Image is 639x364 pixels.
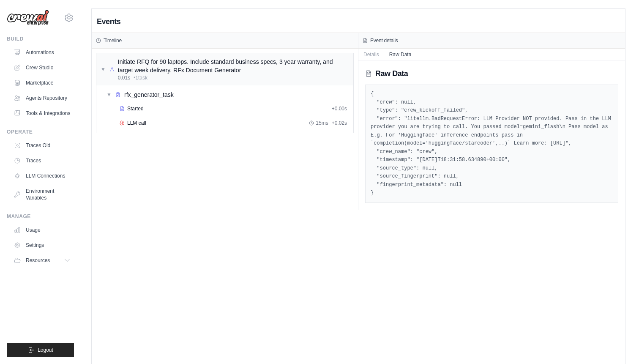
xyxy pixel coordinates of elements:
div: Manage [7,213,74,220]
span: + 0.02s [332,120,347,126]
h2: Raw Data [375,68,408,79]
iframe: Chat Widget [597,323,639,364]
span: ▼ [101,66,106,73]
span: • 1 task [134,74,147,81]
a: LLM Connections [10,169,74,183]
button: Resources [10,254,74,267]
button: Logout [7,343,74,357]
h2: Events [97,16,120,27]
a: Environment Variables [10,184,74,205]
span: ▼ [106,91,112,98]
a: Automations [10,46,74,59]
button: Raw Data [384,49,417,60]
a: Agents Repository [10,91,74,105]
span: LLM call [127,120,146,126]
h3: Timeline [104,37,122,44]
span: Logout [38,347,53,353]
div: Build [7,36,74,42]
pre: { "crew": null, "type": "crew_kickoff_failed", "error": "litellm.BadRequestError: LLM Provider NO... [371,90,613,197]
span: 0.01s [118,74,130,81]
div: Initiate RFQ for 90 laptops. Include standard business specs, 3 year warranty, and target week de... [118,57,349,74]
div: Operate [7,129,74,135]
span: 15ms [316,120,328,126]
span: + 0.00s [332,105,347,112]
img: Logo [7,10,49,26]
a: Traces Old [10,139,74,152]
a: Traces [10,154,74,167]
span: rfx_generator_task [124,90,174,99]
a: Usage [10,223,74,237]
span: Started [127,105,144,112]
button: Details [358,49,384,60]
a: Settings [10,238,74,252]
a: Crew Studio [10,61,74,74]
a: Marketplace [10,76,74,90]
span: Resources [26,257,50,264]
a: Tools & Integrations [10,107,74,120]
h3: Event details [370,37,398,44]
